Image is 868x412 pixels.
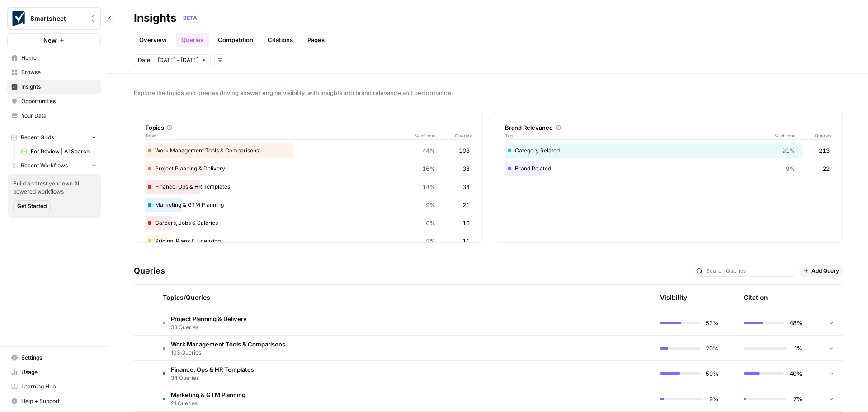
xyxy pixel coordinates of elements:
div: Topics/Queries [163,285,560,310]
span: 11 [462,237,470,246]
span: 34 Queries [171,374,254,382]
a: Queries [176,33,209,47]
span: 50% [706,369,719,378]
a: Learning Hub [7,379,101,394]
a: Your Data [7,109,101,123]
span: Marketing & GTM Planning [171,390,245,399]
span: Queries [435,132,472,139]
span: New [43,36,57,45]
div: Insights [134,11,176,25]
span: Project Planning & Delivery [171,314,247,323]
a: Home [7,51,101,65]
span: 213 [819,146,830,155]
a: Competition [212,33,259,47]
span: 1% [792,344,802,353]
span: % of total [768,132,795,139]
div: Project Planning & Delivery [145,161,472,176]
span: [DATE] - [DATE] [158,56,198,64]
span: Queries [795,132,831,139]
div: BETA [180,14,200,23]
span: Browse [21,68,97,76]
span: Work Management Tools & Comparisons [171,340,285,349]
span: Finance, Ops & HR Templates [171,365,254,374]
span: 34 [462,182,470,191]
span: Recent Workflows [21,161,68,170]
span: Build and test your own AI powered workflows [13,180,95,196]
img: Smartsheet Logo [10,10,27,27]
div: Topics [145,123,472,132]
span: 9% [426,200,435,209]
span: Usage [21,368,97,376]
span: Date [138,56,150,64]
span: Home [21,54,97,62]
span: Smartsheet [30,14,85,23]
div: Citation [744,285,768,310]
button: Recent Workflows [7,159,101,172]
div: Category Related [505,143,831,158]
div: Careers, Jobs & Salaries [145,216,472,230]
span: % of total [408,132,435,139]
div: Marketing & GTM Planning [145,198,472,212]
div: Brand Relevance [505,123,831,132]
span: 16% [422,164,435,173]
span: 40% [789,369,802,378]
button: Help + Support [7,394,101,408]
span: Topic [145,132,408,139]
span: 38 Queries [171,323,247,331]
a: Overview [134,33,172,47]
button: Recent Grids [7,131,101,144]
div: Pricing, Plans & Licensing [145,234,472,248]
span: Get Started [17,202,47,210]
a: Usage [7,365,101,379]
div: Work Management Tools & Comparisons [145,143,472,158]
a: Pages [302,33,330,47]
span: Settings [21,354,97,362]
span: 5% [426,237,435,246]
span: Explore the topics and queries driving answer engine visibility, with insights into brand relevan... [134,88,843,97]
a: Insights [7,80,101,94]
span: 44% [422,146,435,155]
span: 48% [789,318,802,327]
a: For Review | AI Search [17,144,101,159]
span: 103 Queries [171,349,285,357]
span: Help + Support [21,397,97,405]
button: [DATE] - [DATE] [154,54,211,66]
span: 7% [792,394,802,403]
span: 21 [462,200,470,209]
h3: Queries [134,265,165,277]
span: 14% [422,182,435,191]
span: 9% [708,394,719,403]
span: 38 [462,164,470,173]
span: 22 [822,164,830,173]
button: Get Started [13,200,51,212]
span: 21 Queries [171,399,245,407]
span: 9% [786,164,795,173]
span: 103 [459,146,470,155]
span: 20% [706,344,719,353]
span: 91% [782,146,795,155]
a: Settings [7,350,101,365]
span: For Review | AI Search [31,147,97,156]
a: Browse [7,65,101,80]
span: Tag [505,132,768,139]
span: Add Query [811,267,839,275]
span: Insights [21,83,97,91]
input: Search Queries [706,266,793,275]
button: Workspace: Smartsheet [7,7,101,30]
span: Opportunities [21,97,97,105]
div: Finance, Ops & HR Templates [145,180,472,194]
button: New [7,33,101,47]
span: 13 [462,218,470,227]
button: Add Query [800,265,843,277]
span: Learning Hub [21,383,97,391]
span: Recent Grids [21,133,54,142]
span: Your Data [21,112,97,120]
div: Visibility [660,293,687,302]
div: Brand Related [505,161,831,176]
span: 53% [706,318,719,327]
span: 6% [426,218,435,227]
a: Opportunities [7,94,101,109]
a: Citations [262,33,298,47]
